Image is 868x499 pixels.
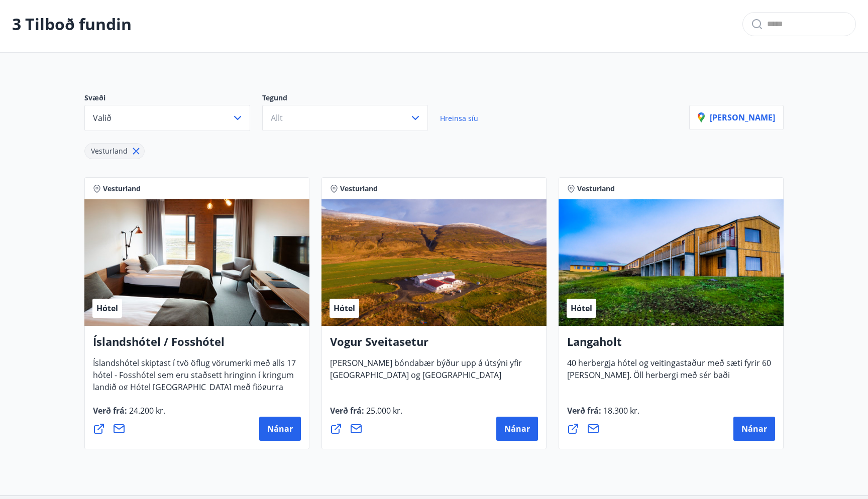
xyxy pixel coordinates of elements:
span: Íslandshótel skiptast í tvö öflug vörumerki með alls 17 hótel - Fosshótel sem eru staðsett hringi... [93,357,296,413]
span: Valið [93,112,112,123]
span: 25.000 kr. [364,405,402,416]
span: Hótel [334,303,355,314]
span: 40 herbergja hótel og veitingastaður með sæti fyrir 60 [PERSON_NAME]. Öll herbergi með sér baði [567,357,771,389]
p: Svæði [84,93,262,105]
span: Vesturland [103,184,141,194]
button: Allt [262,105,428,131]
span: Nánar [504,423,530,434]
button: [PERSON_NAME] [689,105,784,130]
span: [PERSON_NAME] bóndabær býður upp á útsýni yfir [GEOGRAPHIC_DATA] og [GEOGRAPHIC_DATA] [330,357,522,389]
span: Hótel [96,303,118,314]
div: Vesturland [84,143,145,159]
span: Hreinsa síu [440,113,478,123]
span: Vesturland [91,146,128,156]
span: Vesturland [577,184,615,194]
p: [PERSON_NAME] [698,112,775,123]
button: Nánar [496,417,538,441]
span: Verð frá : [93,405,165,424]
span: Hótel [571,303,592,314]
span: Nánar [741,423,767,434]
span: 24.200 kr. [127,405,165,416]
span: Verð frá : [567,405,639,424]
span: Allt [271,112,283,123]
span: Vesturland [340,184,378,194]
button: Valið [84,105,250,131]
h4: Íslandshótel / Fosshótel [93,334,301,357]
h4: Vogur Sveitasetur [330,334,538,357]
h4: Langaholt [567,334,775,357]
p: Tegund [262,93,440,105]
button: Nánar [733,417,775,441]
span: Nánar [267,423,293,434]
p: 3 Tilboð fundin [12,13,132,35]
button: Nánar [259,417,301,441]
span: 18.300 kr. [601,405,639,416]
span: Verð frá : [330,405,402,424]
